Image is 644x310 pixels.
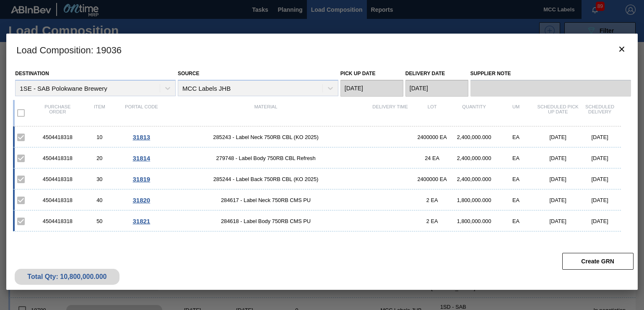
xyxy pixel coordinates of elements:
div: Go to Order [120,134,162,141]
div: 4504418318 [36,176,78,182]
div: 4504418318 [36,134,78,140]
div: 2 EA [411,197,453,203]
div: 2,400,000.000 [453,155,495,161]
div: 4504418318 [36,218,78,224]
div: [DATE] [579,218,621,224]
div: 20 [78,155,120,161]
div: Scheduled Pick up Date [537,104,579,122]
div: Go to Order [120,197,162,204]
span: 279748 - Label Body 750RB CBL Refresh [162,155,369,161]
div: 2 EA [411,218,453,224]
button: Create GRN [562,253,634,270]
div: Material [162,104,369,122]
div: 1,800,000.000 [453,218,495,224]
div: 24 EA [411,155,453,161]
div: [DATE] [537,155,579,161]
div: [DATE] [579,197,621,203]
div: Delivery Time [369,104,411,122]
div: Scheduled Delivery [579,104,621,122]
input: mm/dd/yyyy [405,80,468,97]
div: Item [78,104,120,122]
span: 31820 [133,197,151,204]
div: 40 [78,197,120,203]
div: Lot [411,104,453,122]
div: EA [495,176,537,182]
div: 4504418318 [36,197,78,203]
span: 285244 - Label Back 750RB CBL (KO 2025) [162,176,369,182]
div: Quantity [453,104,495,122]
div: UM [495,104,537,122]
div: EA [495,197,537,203]
div: EA [495,134,537,140]
label: Source [178,71,199,76]
div: Total Qty: 10,800,000.000 [21,273,113,281]
div: Go to Order [120,176,162,183]
input: mm/dd/yyyy [340,80,403,97]
div: [DATE] [537,197,579,203]
div: 1,800,000.000 [453,197,495,203]
span: 31821 [133,218,151,225]
div: [DATE] [579,134,621,140]
div: Go to Order [120,218,162,225]
div: EA [495,155,537,161]
div: 2,400,000.000 [453,176,495,182]
div: 10 [78,134,120,140]
div: 30 [78,176,120,182]
div: [DATE] [537,176,579,182]
div: 2400000 EA [411,134,453,140]
div: 50 [78,218,120,224]
div: 2,400,000.000 [453,134,495,140]
div: Purchase order [36,104,78,122]
span: 31814 [133,155,151,162]
div: [DATE] [537,218,579,224]
div: [DATE] [579,176,621,182]
div: [DATE] [579,155,621,161]
div: EA [495,218,537,224]
span: 285243 - Label Neck 750RB CBL (KO 2025) [162,134,369,140]
label: Pick up Date [340,71,376,76]
div: 2400000 EA [411,176,453,182]
div: Portal code [120,104,162,122]
label: Destination [15,71,49,76]
label: Delivery Date [405,71,445,76]
div: 4504418318 [36,155,78,161]
span: 284617 - Label Neck 750RB CMS PU [162,197,369,203]
span: 31813 [133,134,151,141]
span: 31819 [133,176,151,183]
h3: Load Composition : 19036 [6,34,637,66]
div: [DATE] [537,134,579,140]
span: 284618 - Label Body 750RB CMS PU [162,218,369,224]
label: Supplier Note [470,68,631,80]
div: Go to Order [120,155,162,162]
